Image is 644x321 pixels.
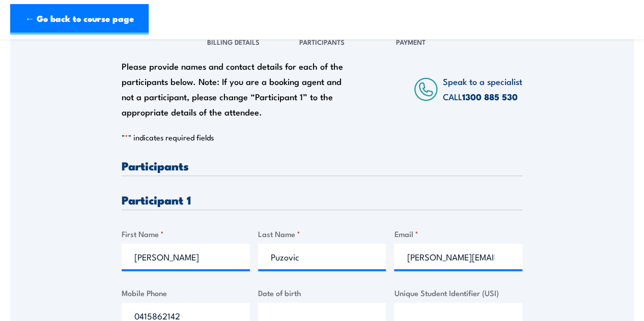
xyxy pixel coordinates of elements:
[443,75,522,103] span: Speak to a specialist CALL
[207,37,260,47] span: Billing Details
[258,287,386,299] label: Date of birth
[396,37,426,47] span: Payment
[10,4,149,35] a: ← Go back to course page
[122,228,250,240] label: First Name
[462,90,518,103] a: 1300 885 530
[122,59,353,120] div: Please provide names and contact details for each of the participants below. Note: If you are a b...
[258,228,386,240] label: Last Name
[394,228,522,240] label: Email
[394,287,522,299] label: Unique Student Identifier (USI)
[122,160,522,171] h3: Participants
[122,287,250,299] label: Mobile Phone
[122,194,522,206] h3: Participant 1
[122,132,522,142] p: " " indicates required fields
[299,37,345,47] span: Participants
